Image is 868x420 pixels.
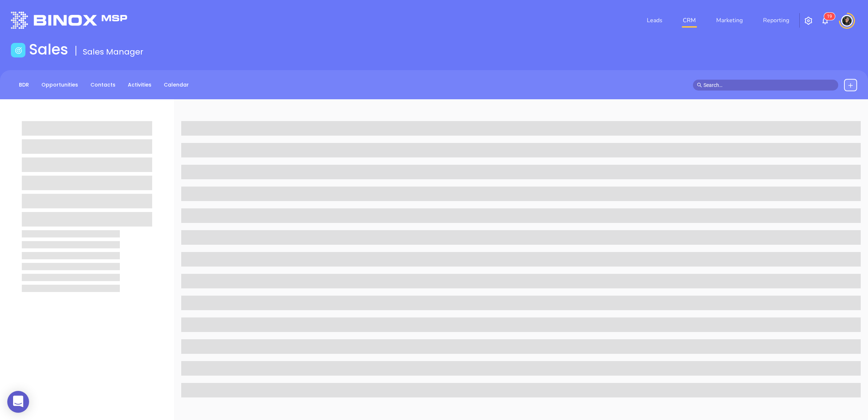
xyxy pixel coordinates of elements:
span: search [697,83,702,88]
img: iconNotification [821,16,830,25]
span: 9 [830,14,832,19]
a: CRM [680,13,699,28]
input: Search… [703,81,834,89]
img: iconSetting [804,16,813,25]
img: user [841,15,853,27]
img: logo [11,12,127,29]
h1: Sales [29,41,68,58]
a: Contacts [86,79,120,91]
a: Opportunities [37,79,82,91]
a: Calendar [159,79,193,91]
sup: 19 [824,13,835,20]
span: Sales Manager [83,46,143,57]
a: BDR [15,79,33,91]
a: Activities [123,79,156,91]
a: Leads [644,13,665,28]
a: Marketing [713,13,746,28]
a: Reporting [760,13,792,28]
span: 1 [827,14,830,19]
